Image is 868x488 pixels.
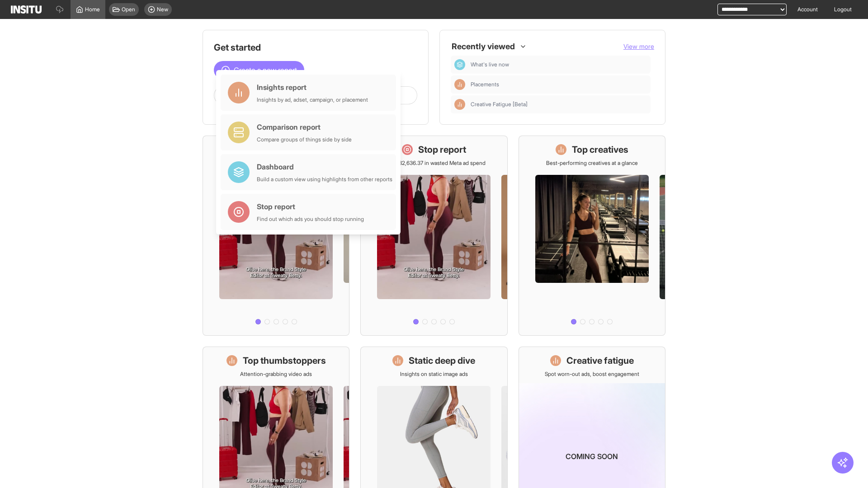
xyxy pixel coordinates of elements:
[257,201,364,212] div: Stop report
[471,101,647,108] span: Creative Fatigue [Beta]
[203,136,349,336] a: What's live nowSee all active ads instantly
[519,136,665,336] a: Top creativesBest-performing creatives at a glance
[257,161,392,172] div: Dashboard
[122,6,135,13] span: Open
[257,136,352,143] div: Compare groups of things side by side
[546,160,638,167] p: Best-performing creatives at a glance
[11,5,42,14] img: Logo
[257,176,392,183] div: Build a custom view using highlights from other reports
[243,354,326,367] h1: Top thumbstoppers
[240,371,312,378] p: Attention-grabbing video ads
[257,122,352,132] div: Comparison report
[454,59,465,70] div: Dashboard
[409,354,475,367] h1: Static deep dive
[214,61,304,79] button: Create a new report
[623,42,654,51] button: View more
[471,81,499,88] span: Placements
[623,42,654,50] span: View more
[471,81,647,88] span: Placements
[85,6,100,13] span: Home
[257,96,368,103] div: Insights by ad, adset, campaign, or placement
[214,41,417,54] h1: Get started
[234,65,297,75] span: Create a new report
[418,143,466,156] h1: Stop report
[471,61,509,68] span: What's live now
[471,61,647,68] span: What's live now
[257,216,364,223] div: Find out which ads you should stop running
[257,82,368,93] div: Insights report
[400,371,468,378] p: Insights on static image ads
[454,99,465,110] div: Insights
[454,79,465,90] div: Insights
[360,136,507,336] a: Stop reportSave £32,636.37 in wasted Meta ad spend
[382,160,486,167] p: Save £32,636.37 in wasted Meta ad spend
[572,143,628,156] h1: Top creatives
[471,101,528,108] span: Creative Fatigue [Beta]
[157,6,168,13] span: New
